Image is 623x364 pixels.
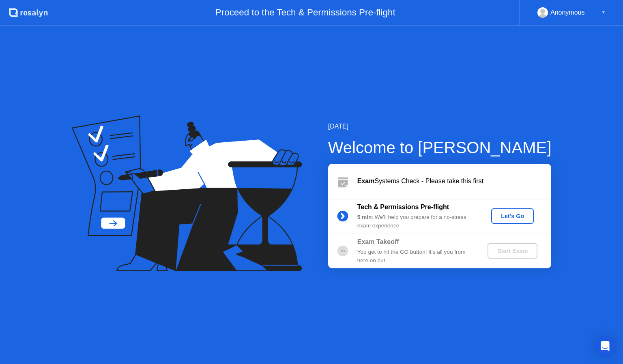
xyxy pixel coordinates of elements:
div: You get to hit the GO button! It’s all you from here on out [357,248,474,265]
button: Start Exam [488,243,537,259]
div: : We’ll help you prepare for a no-stress exam experience [357,213,474,230]
div: ▼ [602,7,606,18]
div: Start Exam [491,248,534,254]
b: Tech & Permissions Pre-flight [357,203,449,210]
div: Welcome to [PERSON_NAME] [328,135,552,160]
div: Open Intercom Messenger [595,336,615,356]
div: Anonymous [550,7,585,18]
div: [DATE] [328,122,552,131]
div: Systems Check - Please take this first [357,176,551,186]
b: 5 min [357,214,372,220]
div: Let's Go [494,213,531,219]
b: Exam Takeoff [357,238,399,245]
b: Exam [357,178,375,184]
button: Let's Go [491,208,534,224]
